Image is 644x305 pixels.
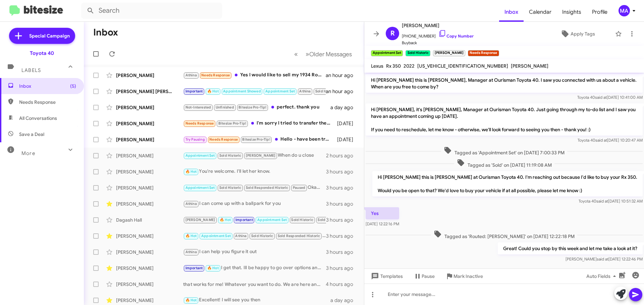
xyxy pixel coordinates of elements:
p: Hi [PERSON_NAME], it's [PERSON_NAME], Manager at Ourisman Toyota 40. Just going through my to-do ... [366,103,643,136]
div: Yes I would like to sell my 1934 Roadster and get something new [183,71,326,79]
span: said at [595,95,607,100]
div: You're welcome. I'll let her know. [183,168,326,175]
span: [PERSON_NAME] [402,21,474,29]
button: MA [613,5,637,16]
span: (5) [70,83,76,89]
div: [PERSON_NAME] [116,168,183,175]
span: Athina [235,234,247,238]
div: perfect. thank you [183,103,330,111]
span: Apply Tags [571,28,595,40]
a: Inbox [499,2,524,22]
div: 3 hours ago [326,201,359,207]
span: 🔥 Hot [207,266,219,270]
span: Appointment Set [257,218,287,222]
span: Athina [185,73,197,77]
span: Athina [185,202,197,206]
div: [PERSON_NAME] [116,249,183,255]
button: Apply Tags [543,28,612,40]
span: [PERSON_NAME] [246,153,276,158]
span: « [294,50,298,58]
span: Inbox [19,83,76,89]
div: [PERSON_NAME] [116,104,183,111]
div: oh you do drive! Thats great. Yeah lets stick with a plug in then [183,232,326,240]
div: [PERSON_NAME] [116,72,183,79]
div: [PERSON_NAME] [116,184,183,191]
span: 🔥 Hot [185,169,197,174]
span: Sold Responded Historic [318,218,360,222]
span: 🔥 Hot [220,218,231,222]
span: [US_VEHICLE_IDENTIFICATION_NUMBER] [417,63,508,69]
div: [PERSON_NAME] [116,136,183,143]
span: » [306,50,309,58]
span: Sold Responded Historic [278,234,320,238]
small: [PERSON_NAME] [433,50,465,56]
span: Special Campaign [29,32,70,39]
div: [PERSON_NAME] [116,120,183,127]
p: Yes [366,207,399,219]
div: I'm sorry I tried to transfer the material you sent me to my computer van you resend it to me dir... [183,120,334,127]
span: Not-Interested [185,105,211,109]
div: [DATE] [334,136,359,143]
button: Templates [364,270,408,282]
span: Auto Fields [586,270,619,282]
span: Bitesize Pro-Tip! [218,121,246,126]
div: 3 hours ago [326,168,359,175]
div: I get that. Ill be happy to go over options and see which way you want to go [183,264,326,272]
small: Needs Response [468,50,499,56]
p: Hi [PERSON_NAME] this is [PERSON_NAME] at Ourisman Toyota 40. I'm reaching out because I'd like t... [372,171,643,197]
span: Templates [370,270,403,282]
input: Search [81,3,222,19]
div: Hello - have been traveling for work and now on holiday for the week. I'll catch up with you guys... [183,136,334,143]
div: I can help you figure it out [183,248,326,256]
nav: Page navigation example [290,47,356,61]
a: Insights [557,2,587,22]
span: Appointment Showed [223,89,261,93]
span: Paused [293,185,305,190]
span: [PERSON_NAME] [185,218,215,222]
button: Previous [290,47,302,61]
div: 3 hours ago [326,233,359,239]
span: Appointment Set [201,234,231,238]
div: [PERSON_NAME] [116,265,183,272]
span: Sold Responded Historic [246,185,288,190]
div: [PERSON_NAME] [116,152,183,159]
a: Profile [587,2,613,22]
small: Appointment Set [371,50,403,56]
span: Save a Deal [19,131,44,138]
span: Needs Response [209,137,238,142]
span: 🔥 Hot [207,89,219,93]
div: [PERSON_NAME] [PERSON_NAME] [116,88,183,95]
span: Athina [185,250,197,254]
span: said at [597,256,608,261]
span: Rx 350 [386,63,401,69]
span: Appointment Set [265,89,295,93]
div: [PERSON_NAME] [116,201,183,207]
span: Unfinished [216,105,234,109]
button: Pause [408,270,440,282]
span: Buyback [402,40,474,46]
div: an hour ago [326,88,359,95]
button: Mark Inactive [440,270,488,282]
div: Toyota 40 [30,50,54,57]
div: [PERSON_NAME] [116,281,183,288]
span: Sold Historic [315,89,337,93]
span: said at [596,199,608,204]
div: 2 hours ago [326,152,359,159]
span: Mark Inactive [453,270,483,282]
span: Needs Response [201,73,230,77]
div: Might be. Carfax is offering me $25k for my Prius (17,500 mileage, great condition). Can you beat... [183,87,326,95]
span: Older Messages [309,51,352,58]
a: Special Campaign [9,28,75,44]
div: [PERSON_NAME] [116,297,183,304]
span: Athina [299,89,311,93]
span: Bitesize Pro-Tip! [242,137,270,142]
button: Auto Fields [581,270,624,282]
span: Important [185,266,203,270]
a: Calendar [524,2,557,22]
span: [PERSON_NAME] [511,63,548,69]
span: Appointment Set [185,153,215,158]
div: 3 hours ago [326,217,359,223]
